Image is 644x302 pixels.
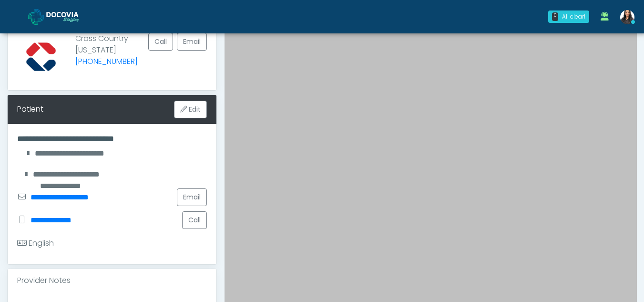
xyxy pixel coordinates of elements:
[17,104,43,115] div: Patient
[8,269,216,292] div: Provider Notes
[177,188,207,206] a: Email
[174,101,207,118] button: Edit
[182,211,207,229] button: Call
[46,12,94,21] img: Docovia
[17,33,65,81] img: Provider image
[177,33,207,51] a: Email
[8,4,36,32] button: Open LiveChat chat widget
[28,1,94,32] a: Docovia
[148,33,173,51] button: Call
[542,7,595,27] a: 0 All clear!
[75,33,138,73] p: Cross Country [US_STATE]
[620,10,634,24] img: Viral Patel
[75,56,138,67] a: [PHONE_NUMBER]
[28,9,44,25] img: Docovia
[17,238,54,249] div: English
[552,12,558,21] div: 0
[562,12,585,21] div: All clear!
